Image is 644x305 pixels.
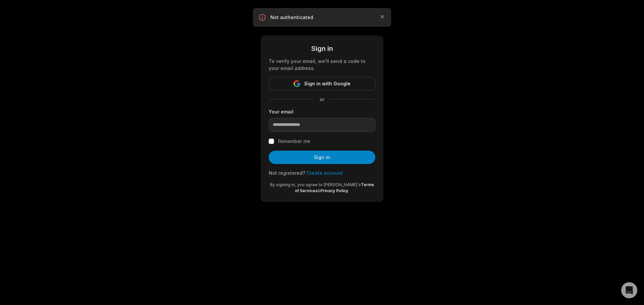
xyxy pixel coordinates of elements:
[269,170,305,176] span: Not registered?
[307,170,343,176] a: Create account
[295,182,374,193] a: Terms of Services
[314,96,330,103] span: or
[304,80,351,88] span: Sign in with Google
[278,137,310,145] label: Remember me
[270,182,361,187] span: By signing in, you agree to [PERSON_NAME]'s
[269,77,375,90] button: Sign in with Google
[269,151,375,164] button: Sign in
[320,188,348,193] a: Privacy Policy
[269,108,375,115] label: Your email
[270,14,374,21] p: Not authenticated
[348,188,349,193] span: .
[318,188,320,193] span: &
[269,44,375,54] div: Sign in
[621,282,637,298] div: Open Intercom Messenger
[269,58,375,72] div: To verify your email, we'll send a code to your email address.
